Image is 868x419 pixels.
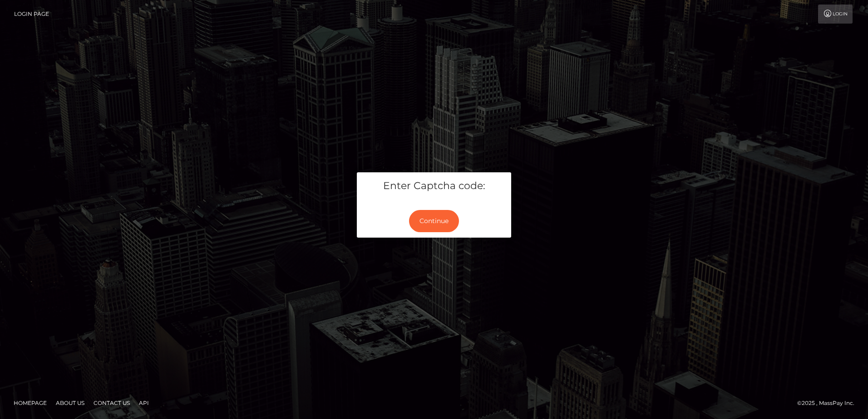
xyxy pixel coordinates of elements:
a: About Us [52,396,88,410]
a: Homepage [10,396,50,410]
div: © 2025 , MassPay Inc. [797,398,861,408]
button: Continue [409,210,459,232]
a: Contact Us [90,396,133,410]
h5: Enter Captcha code: [364,179,504,193]
a: Login Page [14,5,49,24]
a: API [135,396,153,410]
a: Login [818,5,853,24]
